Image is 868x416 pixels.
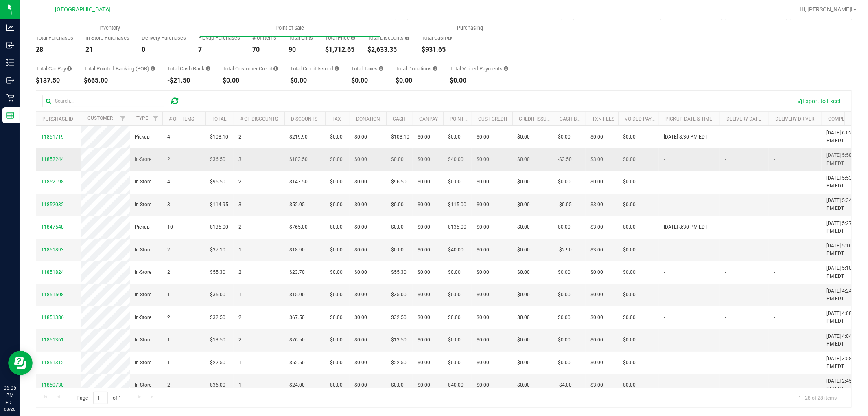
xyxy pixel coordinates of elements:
span: $0.00 [477,156,489,163]
span: $0.00 [590,314,603,321]
span: $0.00 [477,269,489,276]
a: Tax [332,116,341,122]
span: $96.50 [391,178,407,186]
span: $0.00 [590,291,603,299]
span: $0.00 [517,314,530,321]
div: $0.00 [351,77,383,84]
span: $0.00 [623,178,636,186]
div: $665.00 [84,77,155,84]
span: $0.00 [418,269,430,276]
span: $52.50 [289,359,305,367]
span: 11851361 [41,337,64,343]
span: 3 [238,201,241,209]
span: Hi, [PERSON_NAME]! [800,6,853,13]
span: $0.00 [418,336,430,344]
span: $36.50 [210,156,225,163]
a: CanPay [419,116,438,122]
span: $0.00 [418,291,430,299]
span: $0.00 [391,156,404,163]
span: [DATE] 8:30 PM EDT [664,223,708,231]
span: [DATE] 4:08 PM EDT [826,310,857,325]
div: 70 [252,46,276,53]
a: Type [136,115,148,121]
a: Filter [149,112,162,125]
i: Sum of the total prices of all purchases in the date range. [351,35,355,40]
i: Sum of all voided payment transaction amounts, excluding tips and transaction fees, for all purch... [504,66,508,71]
span: 11851719 [41,134,64,140]
span: $0.00 [448,133,461,141]
span: - [664,314,665,321]
a: Total [212,116,226,122]
a: Filter [116,112,130,125]
span: $0.00 [418,223,430,231]
a: Voided Payment [625,116,665,122]
span: $143.50 [289,178,308,186]
iframe: Resource center [8,351,33,375]
span: $40.00 [448,156,464,163]
a: Delivery Date [726,116,761,122]
span: $0.00 [330,223,343,231]
span: 2 [238,314,241,321]
span: 3 [167,201,170,209]
span: 10 [167,223,173,231]
i: Sum of the cash-back amounts from rounded-up electronic payments for all purchases in the date ra... [206,66,210,71]
span: $103.50 [289,156,308,163]
span: $0.00 [623,156,636,163]
span: $22.50 [210,359,225,367]
inline-svg: Analytics [6,24,14,32]
span: - [774,291,775,299]
span: - [725,178,726,186]
span: $0.00 [448,314,461,321]
span: $0.00 [448,336,461,344]
span: $0.00 [558,336,571,344]
span: - [725,269,726,276]
span: $37.10 [210,246,225,254]
a: Txn Fees [592,116,614,122]
span: - [774,269,775,276]
span: - [664,156,665,163]
span: - [725,156,726,163]
span: $0.00 [517,223,530,231]
div: Total Cash [422,35,452,40]
span: $114.95 [210,201,228,209]
div: # of Items [252,35,276,40]
span: $0.00 [354,156,367,163]
inline-svg: Inventory [6,59,14,67]
input: Search... [42,95,164,107]
a: Cash Back [560,116,586,122]
span: [DATE] 5:27 PM EDT [826,220,857,235]
span: $0.00 [590,336,603,344]
span: 2 [238,178,241,186]
a: Customer [87,115,113,121]
span: $0.00 [558,269,571,276]
span: - [664,291,665,299]
inline-svg: Inbound [6,41,14,49]
span: $0.00 [517,291,530,299]
span: $52.05 [289,201,305,209]
span: 2 [167,156,170,163]
span: 4 [167,178,170,186]
div: Total Taxes [351,66,383,71]
span: In-Store [135,156,151,163]
span: $0.00 [354,201,367,209]
span: $67.50 [289,314,305,321]
span: 2 [238,133,241,141]
span: [DATE] 5:16 PM EDT [826,242,857,258]
div: Total Purchases [36,35,73,40]
div: Pickup Purchases [198,35,240,40]
span: $0.00 [477,314,489,321]
span: $0.00 [354,246,367,254]
span: $0.00 [354,336,367,344]
i: Sum of the successful, non-voided cash payment transactions for all purchases in the date range. ... [447,35,452,40]
span: $0.00 [418,156,430,163]
span: $0.00 [558,133,571,141]
span: $3.00 [590,223,603,231]
div: Total Price [325,35,355,40]
span: $32.50 [210,314,225,321]
span: $3.00 [590,156,603,163]
input: 1 [93,392,108,404]
span: In-Store [135,291,151,299]
a: Point of Sale [200,20,380,37]
i: Sum of the successful, non-voided payments using account credit for all purchases in the date range. [273,66,278,71]
span: $0.00 [517,201,530,209]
